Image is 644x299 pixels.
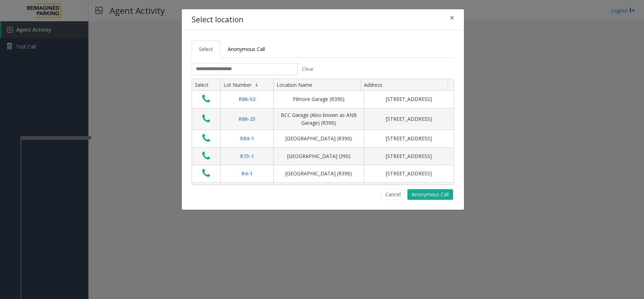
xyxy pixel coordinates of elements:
span: Location Name [277,81,312,88]
div: [GEOGRAPHIC_DATA] (R390) [278,170,359,177]
ul: Tabs [192,40,454,58]
div: [STREET_ADDRESS] [368,170,449,177]
span: × [450,13,454,23]
span: Anonymous Call [228,46,265,52]
div: R4-1 [225,170,269,177]
div: [STREET_ADDRESS] [368,95,449,103]
div: [GEOGRAPHIC_DATA] (390) [278,152,359,160]
div: [STREET_ADDRESS] [368,152,449,160]
button: Anonymous Call [407,189,453,200]
div: [GEOGRAPHIC_DATA] (R390) [278,135,359,142]
div: BCC Garage (Also known as ANB Garage) (R390) [278,111,359,127]
h4: Select location [192,14,243,26]
button: Clear [298,63,318,75]
th: Select [192,79,220,91]
div: R84-1 [225,135,269,142]
div: [STREET_ADDRESS] [368,135,449,142]
div: [STREET_ADDRESS] [368,115,449,123]
span: Address [364,81,382,88]
div: R86-52 [225,95,269,103]
span: Sortable [254,82,260,88]
span: Lot Number [224,81,251,88]
span: Select [199,46,213,52]
div: R86-23 [225,115,269,123]
div: Data table [192,79,454,185]
div: Filmore Garage (R390) [278,95,359,103]
button: Close [445,9,459,27]
div: R73-1 [225,152,269,160]
button: Cancel [381,189,405,200]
